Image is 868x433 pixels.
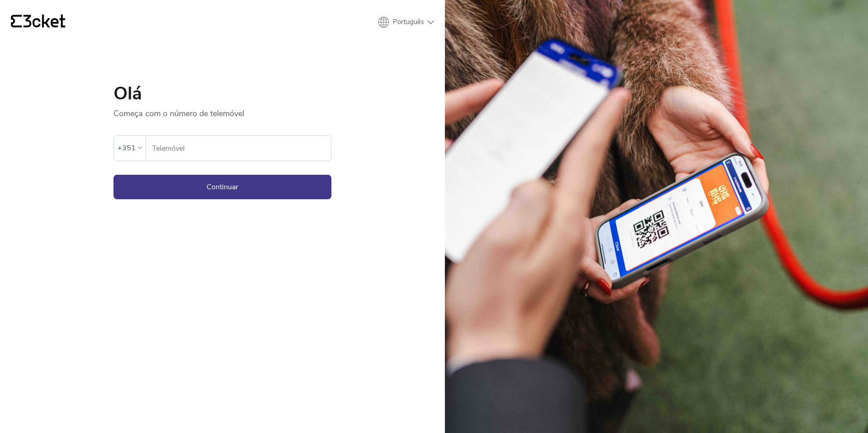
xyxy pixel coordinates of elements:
h1: Olá [113,84,331,103]
a: {' '} [11,15,65,30]
label: Telemóvel [146,136,331,161]
p: Começa com o número de telemóvel [113,103,331,119]
input: Telemóvel [152,136,331,161]
g: {' '} [11,15,22,28]
button: Continuar [113,175,331,199]
div: +351 [118,141,136,155]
